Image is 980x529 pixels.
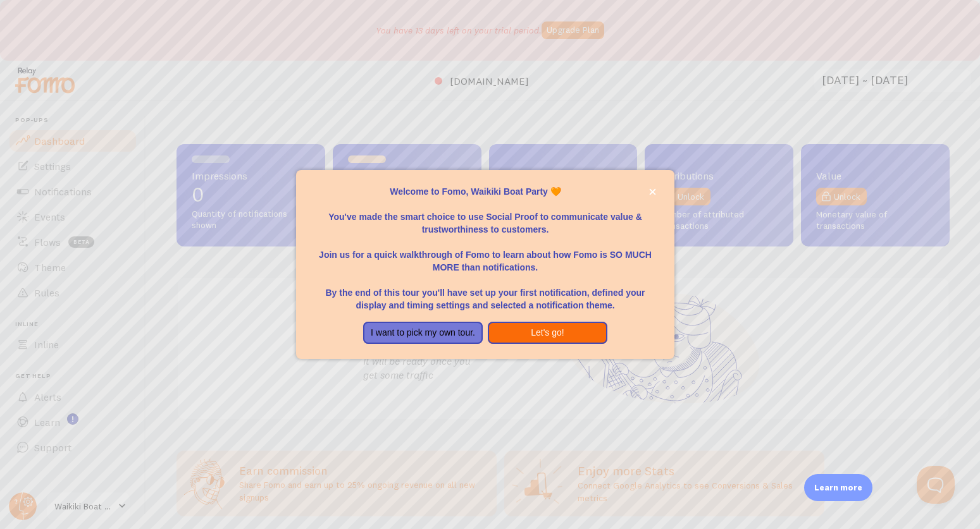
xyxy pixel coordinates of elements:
p: Join us for a quick walkthrough of Fomo to learn about how Fomo is SO MUCH MORE than notifications. [311,236,659,274]
div: Welcome to Fomo, Waikiki Boat Party 🧡You&amp;#39;ve made the smart choice to use Social Proof to ... [296,170,674,360]
p: You've made the smart choice to use Social Proof to communicate value & trustworthiness to custom... [311,198,659,236]
p: By the end of this tour you'll have set up your first notification, defined your display and timi... [311,274,659,312]
p: Learn more [814,482,862,494]
button: close, [646,185,659,198]
p: Welcome to Fomo, Waikiki Boat Party 🧡 [311,185,659,198]
button: Let's go! [488,322,607,344]
button: I want to pick my own tour. [363,322,483,344]
div: Learn more [804,474,872,501]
